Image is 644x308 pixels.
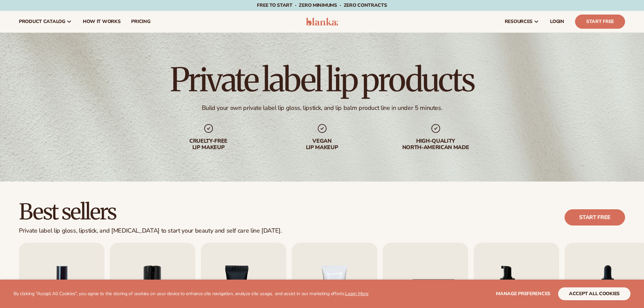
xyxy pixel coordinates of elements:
[575,15,625,29] a: Start Free
[550,19,564,24] span: LOGIN
[345,290,368,297] a: Learn More
[499,11,545,32] a: resources
[131,19,150,24] span: pricing
[14,11,77,32] a: product catalog
[257,2,387,8] span: Free to start · ZERO minimums · ZERO contracts
[306,18,338,26] img: logo
[19,227,282,235] div: Private label lip gloss, lipstick, and [MEDICAL_DATA] to start your beauty and self care line [DA...
[496,290,550,297] span: Manage preferences
[19,19,65,24] span: product catalog
[165,138,252,151] div: Cruelty-free lip makeup
[19,200,282,223] h2: Best sellers
[545,11,570,32] a: LOGIN
[565,209,625,226] a: Start free
[392,138,479,151] div: High-quality North-american made
[505,19,532,24] span: resources
[126,11,156,32] a: pricing
[279,138,365,151] div: Vegan lip makeup
[14,291,368,297] p: By clicking "Accept All Cookies", you agree to the storing of cookies on your device to enhance s...
[202,104,443,112] div: Build your own private label lip gloss, lipstick, and lip balm product line in under 5 minutes.
[170,64,474,96] h1: Private label lip products
[77,11,126,32] a: How It Works
[558,287,630,300] button: accept all cookies
[83,19,121,24] span: How It Works
[496,287,550,300] button: Manage preferences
